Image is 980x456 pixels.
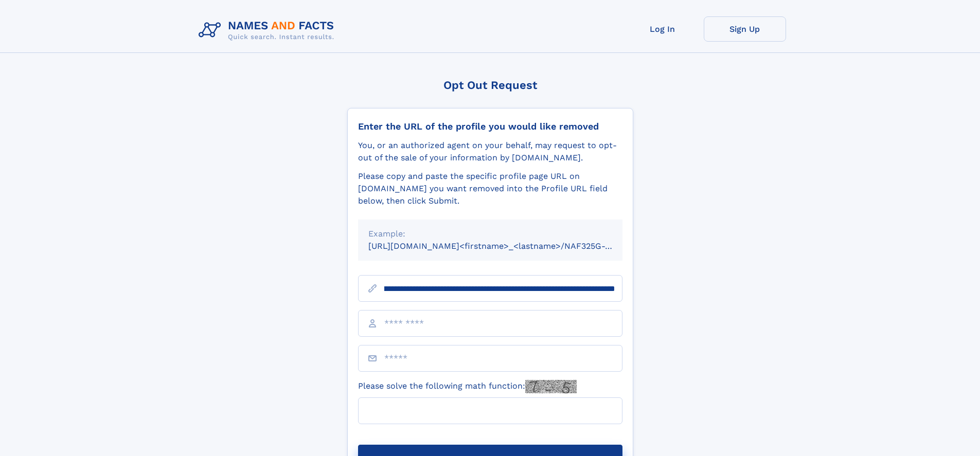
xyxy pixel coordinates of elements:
[621,16,704,42] a: Log In
[368,228,612,240] div: Example:
[358,170,622,207] div: Please copy and paste the specific profile page URL on [DOMAIN_NAME] you want removed into the Pr...
[194,16,343,44] img: Logo Names and Facts
[368,241,642,251] small: [URL][DOMAIN_NAME]<firstname>_<lastname>/NAF325G-xxxxxxxx
[358,139,622,164] div: You, or an authorized agent on your behalf, may request to opt-out of the sale of your informatio...
[358,121,622,132] div: Enter the URL of the profile you would like removed
[347,79,633,92] div: Opt Out Request
[704,16,786,42] a: Sign Up
[358,380,577,393] label: Please solve the following math function:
